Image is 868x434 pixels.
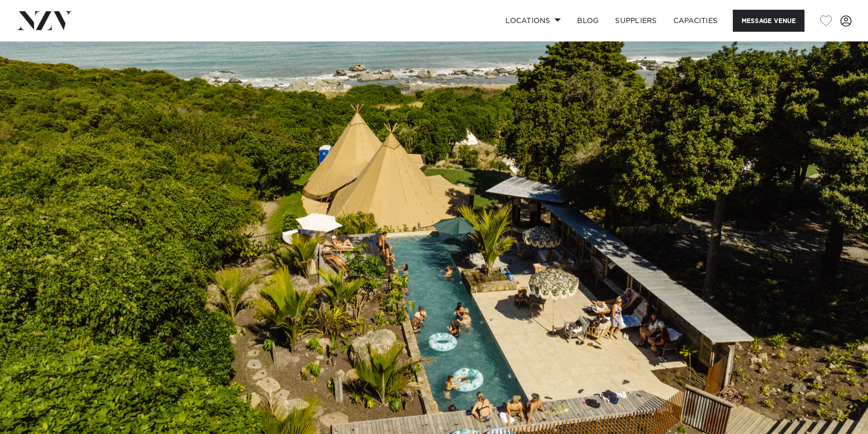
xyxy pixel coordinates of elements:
a: BLOG [569,10,607,32]
a: Capacities [665,10,726,32]
img: nzv-logo.png [16,11,72,30]
button: Message Venue [733,10,805,32]
a: SUPPLIERS [607,10,665,32]
a: Locations [497,10,569,32]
